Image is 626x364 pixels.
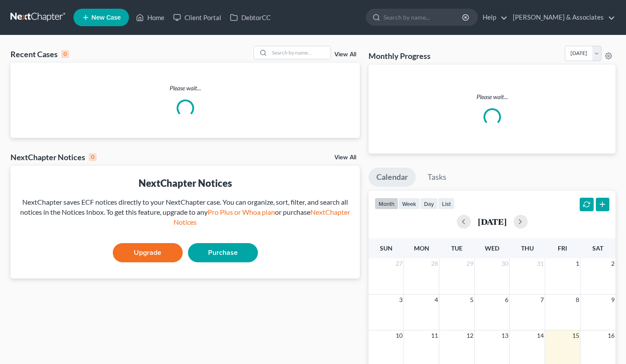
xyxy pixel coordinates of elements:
div: NextChapter Notices [17,176,353,190]
span: 28 [430,258,439,269]
span: 15 [571,330,580,341]
span: Fri [558,244,567,252]
p: Please wait... [376,93,609,101]
span: Thu [521,244,534,252]
a: Home [132,10,169,25]
a: Client Portal [169,10,226,25]
span: 6 [504,295,509,305]
h3: Monthly Progress [369,51,431,61]
span: 1 [575,258,580,269]
span: 5 [469,295,474,305]
button: list [438,198,455,209]
span: 7 [539,295,545,305]
span: Sun [380,244,393,252]
a: Tasks [420,168,454,187]
div: 0 [61,50,69,58]
span: 4 [434,295,439,305]
span: 3 [398,295,403,305]
span: New Case [91,14,121,21]
span: Sat [592,244,603,252]
input: Search by name... [383,9,463,25]
span: Mon [414,244,429,252]
a: View All [334,52,356,58]
span: 30 [501,258,509,269]
p: Please wait... [10,84,360,93]
button: month [375,198,398,209]
span: 29 [466,258,474,269]
a: Purchase [188,243,258,262]
span: 13 [501,330,509,341]
span: 16 [607,330,616,341]
a: Upgrade [113,243,183,262]
span: 9 [610,295,616,305]
button: day [420,198,438,209]
a: DebtorCC [226,10,275,25]
h2: [DATE] [478,217,507,226]
a: NextChapter Notices [174,208,350,226]
span: Wed [485,244,499,252]
div: Recent Cases [10,49,69,59]
input: Search by name... [269,46,330,59]
a: [PERSON_NAME] & Associates [508,10,615,25]
a: Help [478,10,508,25]
button: week [398,198,420,209]
span: 14 [536,330,545,341]
span: 31 [536,258,545,269]
span: 11 [430,330,439,341]
a: Pro Plus or Whoa plan [208,208,275,216]
span: Tue [451,244,463,252]
span: 8 [575,295,580,305]
div: NextChapter saves ECF notices directly to your NextChapter case. You can organize, sort, filter, ... [17,197,353,227]
span: 2 [610,258,616,269]
span: 10 [395,330,403,341]
a: Calendar [369,168,416,187]
div: NextChapter Notices [10,152,97,162]
span: 12 [466,330,474,341]
div: 0 [89,153,97,161]
a: View All [334,155,356,161]
span: 27 [395,258,403,269]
